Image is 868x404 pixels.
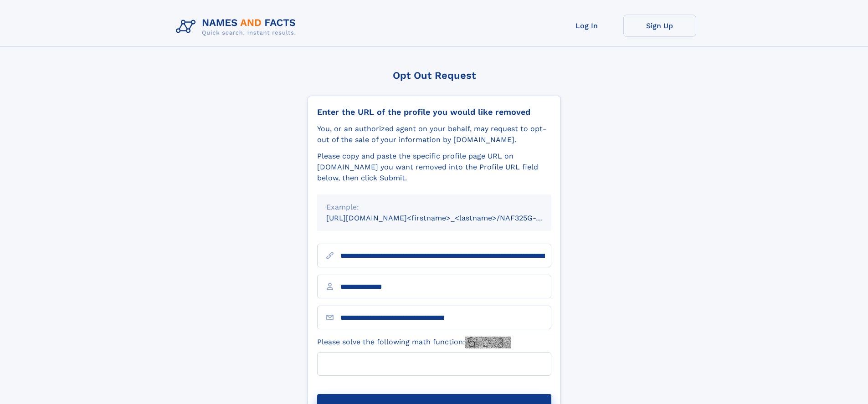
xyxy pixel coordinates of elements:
[172,15,303,39] img: Logo Names and Facts
[326,202,542,213] div: Example:
[317,337,511,348] label: Please solve the following math function:
[317,123,551,145] div: You, or an authorized agent on your behalf, may request to opt-out of the sale of your informatio...
[317,107,551,117] div: Enter the URL of the profile you would like removed
[326,214,569,222] small: [URL][DOMAIN_NAME]<firstname>_<lastname>/NAF325G-xxxxxxxx
[308,70,561,81] div: Opt Out Request
[550,15,623,37] a: Log In
[623,15,696,37] a: Sign Up
[317,151,551,184] div: Please copy and paste the specific profile page URL on [DOMAIN_NAME] you want removed into the Pr...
